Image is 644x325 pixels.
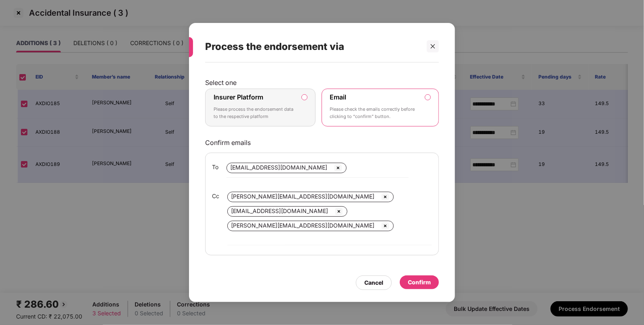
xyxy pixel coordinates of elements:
[334,207,344,216] img: svg+xml;base64,PHN2ZyBpZD0iQ3Jvc3MtMzJ4MzIiIHhtbG5zPSJodHRwOi8vd3d3LnczLm9yZy8yMDAwL3N2ZyIgd2lkdG...
[231,207,328,214] span: [EMAIL_ADDRESS][DOMAIN_NAME]
[214,106,296,120] p: Please process the endorsement data to the respective platform
[333,163,343,173] img: svg+xml;base64,PHN2ZyBpZD0iQ3Jvc3MtMzJ4MzIiIHhtbG5zPSJodHRwOi8vd3d3LnczLm9yZy8yMDAwL3N2ZyIgd2lkdG...
[330,106,420,120] p: Please check the emails correctly before clicking to “confirm” button.
[205,79,439,87] p: Select one
[231,193,374,200] span: [PERSON_NAME][EMAIL_ADDRESS][DOMAIN_NAME]
[214,93,263,101] label: Insurer Platform
[205,31,420,62] div: Process the endorsement via
[380,221,390,231] img: svg+xml;base64,PHN2ZyBpZD0iQ3Jvc3MtMzJ4MzIiIHhtbG5zPSJodHRwOi8vd3d3LnczLm9yZy8yMDAwL3N2ZyIgd2lkdG...
[364,278,383,287] div: Cancel
[430,43,436,49] span: close
[330,93,347,101] label: Email
[380,192,390,202] img: svg+xml;base64,PHN2ZyBpZD0iQ3Jvc3MtMzJ4MzIiIHhtbG5zPSJodHRwOi8vd3d3LnczLm9yZy8yMDAwL3N2ZyIgd2lkdG...
[205,139,439,147] p: Confirm emails
[230,164,327,171] span: [EMAIL_ADDRESS][DOMAIN_NAME]
[302,95,307,100] input: Insurer PlatformPlease process the endorsement data to the respective platform
[212,192,219,201] span: Cc
[408,278,431,287] div: Confirm
[212,163,218,172] span: To
[425,95,430,100] input: EmailPlease check the emails correctly before clicking to “confirm” button.
[231,222,374,229] span: [PERSON_NAME][EMAIL_ADDRESS][DOMAIN_NAME]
